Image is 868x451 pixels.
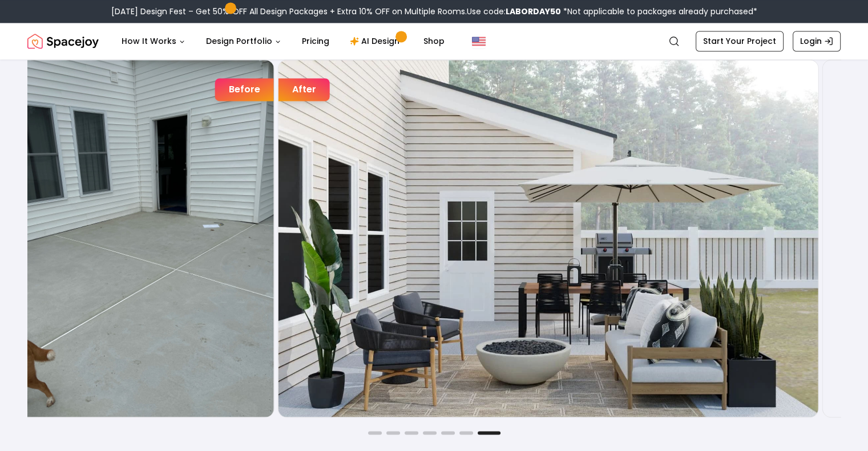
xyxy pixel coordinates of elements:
[696,31,784,51] a: Start Your Project
[386,431,400,434] button: Go to slide 2
[293,30,338,52] a: Pricing
[112,30,454,52] nav: Main
[27,30,99,52] img: Spacejoy Logo
[215,78,274,101] div: Before
[368,431,382,434] button: Go to slide 1
[278,78,330,101] div: After
[405,431,418,434] button: Go to slide 3
[197,30,290,52] button: Design Portfolio
[278,60,818,417] img: Outdoor Space design after designing with Spacejoy
[341,30,412,52] a: AI Design
[423,431,437,434] button: Go to slide 4
[414,30,454,52] a: Shop
[112,30,195,52] button: How It Works
[793,31,841,51] a: Login
[467,6,561,17] span: Use code:
[441,431,455,434] button: Go to slide 5
[6,59,819,417] div: 7 / 7
[472,34,486,48] img: United States
[561,6,757,17] span: *Not applicable to packages already purchased*
[27,23,841,59] nav: Global
[506,6,561,17] b: LABORDAY50
[27,59,841,417] div: Carousel
[111,6,757,17] div: [DATE] Design Fest – Get 50% OFF All Design Packages + Extra 10% OFF on Multiple Rooms.
[27,30,99,52] a: Spacejoy
[6,60,274,417] img: Outdoor Space design before designing with Spacejoy
[459,431,473,434] button: Go to slide 6
[478,431,500,434] button: Go to slide 7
